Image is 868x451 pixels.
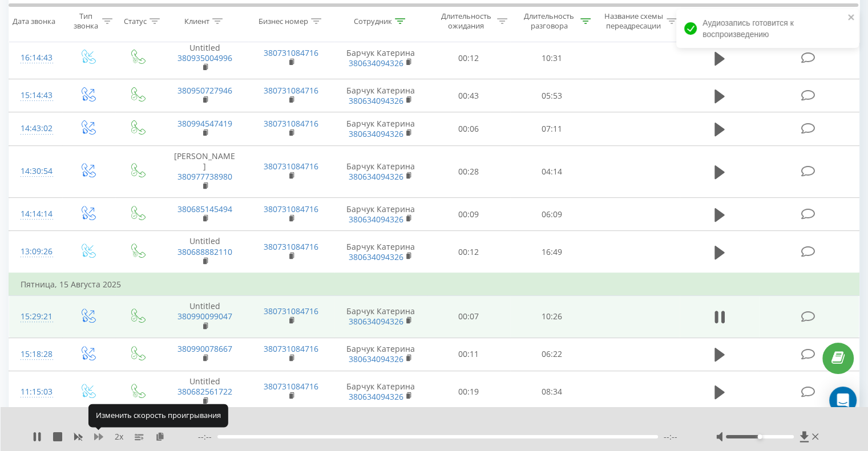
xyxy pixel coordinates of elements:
[21,160,51,182] div: 14:30:54
[334,79,427,112] td: Барчук Катерина
[349,316,403,327] a: 380634094326
[510,145,593,198] td: 04:14
[334,37,427,79] td: Барчук Катерина
[264,343,318,354] a: 380731084716
[427,296,510,338] td: 00:07
[334,338,427,371] td: Барчук Катерина
[427,79,510,112] td: 00:43
[847,13,855,23] button: close
[354,17,392,26] div: Сотрудник
[427,198,510,231] td: 00:09
[427,338,510,371] td: 00:11
[510,231,593,273] td: 16:49
[349,391,403,402] a: 380634094326
[264,47,318,58] a: 380731084716
[676,9,859,48] div: Аудиозапись готовится к воспроизведению
[264,204,318,214] a: 380731084716
[427,145,510,198] td: 00:28
[349,128,403,139] a: 380634094326
[334,296,427,338] td: Барчук Катерина
[334,198,427,231] td: Барчук Катерина
[259,17,308,26] div: Бизнес номер
[177,52,232,63] a: 380935004996
[177,204,232,214] a: 380685145494
[604,12,664,31] div: Название схемы переадресации
[334,112,427,145] td: Барчук Катерина
[427,231,510,273] td: 00:12
[829,387,857,414] div: Open Intercom Messenger
[349,354,403,364] a: 380634094326
[72,12,99,31] div: Тип звонка
[510,112,593,145] td: 07:11
[349,171,403,182] a: 380634094326
[13,17,55,26] div: Дата звонка
[21,343,51,365] div: 15:18:28
[124,17,147,26] div: Статус
[510,338,593,371] td: 06:22
[264,118,318,129] a: 380731084716
[21,306,51,328] div: 15:29:21
[427,371,510,413] td: 00:19
[264,161,318,172] a: 380731084716
[510,37,593,79] td: 10:31
[162,231,248,273] td: Untitled
[162,296,248,338] td: Untitled
[21,117,51,140] div: 14:43:02
[21,241,51,263] div: 13:09:26
[520,12,578,31] div: Длительность разговора
[349,251,403,262] a: 380634094326
[438,12,495,31] div: Длительность ожидания
[198,431,217,442] span: --:--
[427,112,510,145] td: 00:06
[177,85,232,96] a: 380950727946
[9,273,859,296] td: Пятница, 15 Августа 2025
[162,37,248,79] td: Untitled
[177,343,232,354] a: 380990078667
[264,306,318,316] a: 380731084716
[264,85,318,96] a: 380731084716
[115,431,123,442] span: 2 x
[184,17,209,26] div: Клиент
[349,214,403,225] a: 380634094326
[21,381,51,403] div: 11:15:03
[510,296,593,338] td: 10:26
[177,311,232,322] a: 380990099047
[21,84,51,107] div: 15:14:43
[349,95,403,106] a: 380634094326
[757,434,762,439] div: Accessibility label
[334,231,427,273] td: Барчук Катерина
[349,58,403,68] a: 380634094326
[177,246,232,257] a: 380688882110
[510,371,593,413] td: 08:34
[427,37,510,79] td: 00:12
[177,386,232,397] a: 380682561722
[177,118,232,129] a: 380994547419
[264,241,318,252] a: 380731084716
[162,371,248,413] td: Untitled
[21,203,51,225] div: 14:14:14
[21,47,51,69] div: 16:14:43
[264,381,318,392] a: 380731084716
[510,79,593,112] td: 05:53
[162,145,248,198] td: [PERSON_NAME]
[664,431,677,442] span: --:--
[334,145,427,198] td: Барчук Катерина
[88,404,228,427] div: Изменить скорость проигрывания
[177,171,232,182] a: 380977738980
[510,198,593,231] td: 06:09
[334,371,427,413] td: Барчук Катерина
